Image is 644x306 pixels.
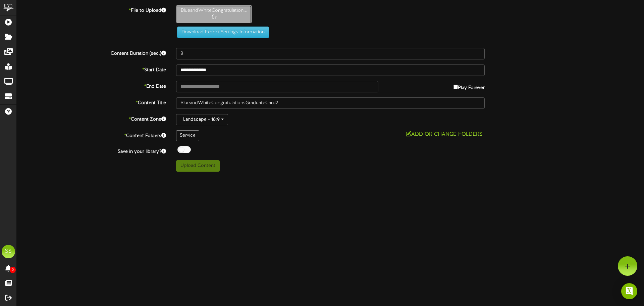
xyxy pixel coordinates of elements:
button: Add or Change Folders [404,130,485,139]
label: Start Date [12,64,171,74]
span: 0 [10,267,16,273]
div: Service [176,130,199,141]
button: Landscape - 16:9 [176,114,228,125]
label: Content Zone [12,114,171,123]
div: SS [2,245,15,258]
label: Content Folders [12,130,171,139]
label: Play Forever [453,81,485,91]
button: Upload Content [176,160,220,172]
label: Content Title [12,97,171,106]
label: End Date [12,81,171,90]
label: Content Duration (sec.) [12,48,171,57]
button: Download Export Settings Information [177,27,269,38]
label: Save in your library? [12,146,171,155]
input: Title of this Content [176,97,485,109]
label: File to Upload [12,5,171,14]
input: Play Forever [453,85,458,89]
a: Download Export Settings Information [174,30,269,35]
div: Open Intercom Messenger [621,283,637,299]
